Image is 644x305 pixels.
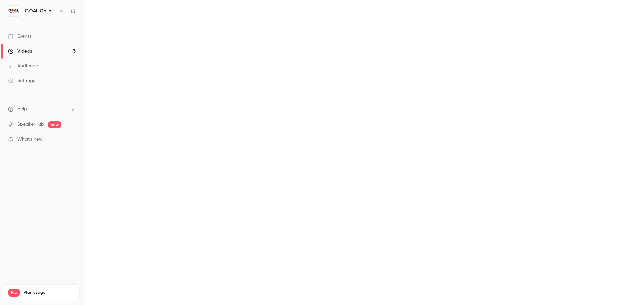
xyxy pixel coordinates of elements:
[8,6,19,16] img: GOAL College
[17,121,44,128] a: SpeakerHub
[17,136,43,143] span: What's new
[8,33,31,40] div: Events
[24,290,75,295] span: Plan usage
[8,289,20,297] span: Pro
[68,137,76,143] iframe: Noticeable Trigger
[17,106,27,113] span: Help
[8,77,35,84] div: Settings
[8,63,38,69] div: Audience
[25,8,56,14] h6: GOAL College
[48,121,61,128] span: new
[8,48,32,55] div: Videos
[8,106,76,113] li: help-dropdown-opener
